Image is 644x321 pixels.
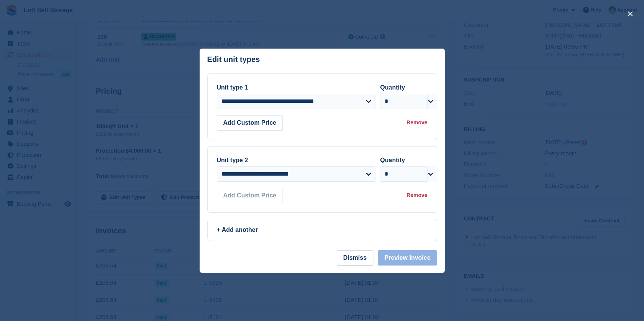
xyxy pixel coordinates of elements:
button: Preview Invoice [378,250,437,266]
div: + Add another [217,225,428,235]
button: Add Custom Price [217,115,283,130]
div: Remove [406,119,427,127]
div: Remove [406,191,427,199]
label: Quantity [380,84,405,91]
p: Edit unit types [207,55,260,64]
a: + Add another [207,219,437,241]
button: close [624,8,636,20]
label: Quantity [380,157,405,163]
button: Add Custom Price [217,188,283,203]
label: Unit type 1 [217,84,248,91]
label: Unit type 2 [217,157,248,163]
button: Dismiss [337,250,373,266]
